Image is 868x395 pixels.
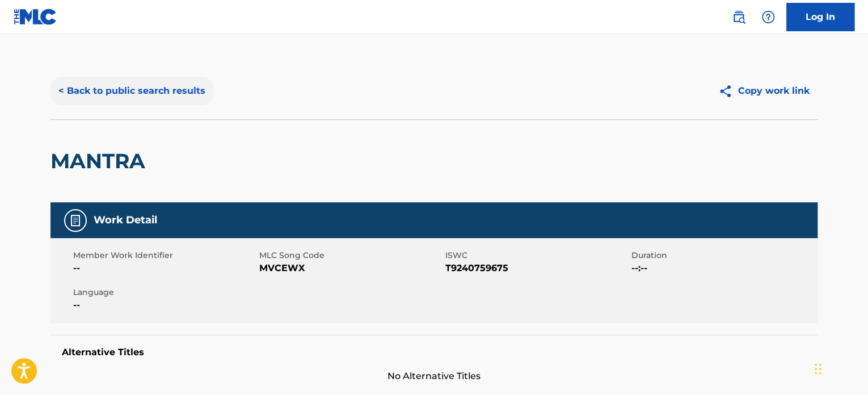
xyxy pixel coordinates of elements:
div: Help [757,6,779,28]
img: MLC Logo [14,9,57,25]
img: help [761,10,775,24]
span: Member Work Identifier [73,250,256,261]
span: ISWC [445,250,629,261]
h2: MANTRA [50,148,151,174]
span: MLC Song Code [259,250,443,261]
button: < Back to public search results [50,77,213,105]
img: Work Detail [69,214,82,227]
img: Copy work link [718,84,738,98]
span: --:-- [631,261,815,275]
span: No Alternative Titles [50,369,818,383]
div: Drag [815,352,821,386]
span: -- [73,298,256,312]
h5: Alternative Titles [62,347,806,358]
iframe: Chat Widget [811,340,868,395]
span: Duration [631,250,815,261]
span: -- [73,261,256,275]
img: search [732,10,745,24]
span: T9240759675 [445,261,629,275]
a: Log In [786,3,854,31]
button: Copy work link [710,77,818,105]
span: Language [73,286,256,298]
a: Public Search [727,6,750,28]
h5: Work Detail [94,214,157,227]
span: MVCEWX [259,261,443,275]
